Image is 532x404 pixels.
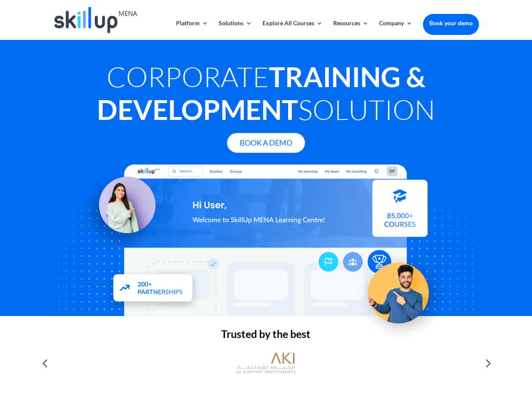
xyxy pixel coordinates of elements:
[176,20,208,40] a: Platform
[219,20,252,40] a: Solutions
[54,7,137,33] img: Skillup Mena
[392,313,532,404] iframe: Chat Widget
[227,133,305,153] a: Book A Demo
[79,167,164,252] img: Learning Management Solution - SkillUp
[372,183,428,241] img: Courses library - SkillUp MENA
[333,20,369,40] a: Resources
[262,20,323,40] a: Explore All Courses
[379,20,412,40] a: Company
[97,60,425,126] strong: Training & Development
[236,348,295,378] img: al khayyat investments logo
[104,266,202,312] img: Partners - SkillUp Mena
[53,60,479,130] h1: Corporate Solution
[53,329,479,343] h2: Trusted by the best
[423,14,479,32] a: Book your demo
[356,245,449,338] img: Upskill your workforce - SkillUp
